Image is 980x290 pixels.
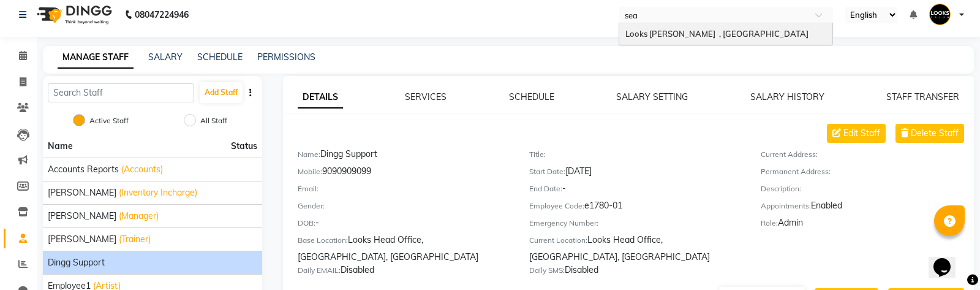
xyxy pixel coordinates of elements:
[625,29,809,39] span: Looks [PERSON_NAME] , [GEOGRAPHIC_DATA]
[298,183,318,194] label: Email:
[827,124,886,143] button: Edit Staff
[529,264,742,281] div: Disabled
[761,166,831,177] label: Permanent Address:
[761,149,818,160] label: Current Address:
[761,200,811,212] label: Appointments:
[895,124,964,143] button: Delete Staff
[119,233,151,246] span: (Trainer)
[529,166,565,177] label: Start Date:
[48,163,119,176] span: Accounts Reports
[509,91,554,102] a: SCHEDULE
[148,52,183,63] a: SALARY
[529,265,565,276] label: Daily SMS:
[89,115,129,126] label: Active Staff
[298,149,320,160] label: Name:
[298,216,511,234] div: -
[750,91,824,102] a: SALARY HISTORY
[761,216,974,234] div: Admin
[48,140,73,151] span: Name
[911,127,959,140] span: Delete Staff
[298,200,325,212] label: Gender:
[761,218,778,229] label: Role:
[48,233,116,246] span: [PERSON_NAME]
[200,115,227,126] label: All Staff
[529,234,742,264] div: Looks Head Office, [GEOGRAPHIC_DATA], [GEOGRAPHIC_DATA]
[48,256,105,269] span: Dingg Support
[298,264,511,281] div: Disabled
[119,210,159,223] span: (Manager)
[298,234,511,264] div: Looks Head Office, [GEOGRAPHIC_DATA], [GEOGRAPHIC_DATA]
[298,86,343,109] a: DETAILS
[298,165,511,182] div: 9090909099
[529,165,742,182] div: [DATE]
[929,241,968,278] iframe: chat widget
[843,127,880,140] span: Edit Staff
[886,91,959,102] a: STAFF TRANSFER
[761,199,974,216] div: Enabled
[529,149,546,160] label: Title:
[58,47,134,69] a: MANAGE STAFF
[298,148,511,165] div: Dingg Support
[529,183,562,194] label: End Date:
[231,140,257,153] span: Status
[119,186,197,199] span: (Inventory Incharge)
[298,218,315,229] label: DOB:
[298,166,322,177] label: Mobile:
[257,52,315,63] a: PERMISSIONS
[405,91,447,102] a: SERVICES
[761,183,801,194] label: Description:
[200,82,243,103] button: Add Staff
[197,52,243,63] a: SCHEDULE
[529,200,584,212] label: Employee Code:
[619,23,833,46] ng-dropdown-panel: Options list
[298,235,348,246] label: Base Location:
[529,199,742,216] div: e1780-01
[529,235,587,246] label: Current Location:
[48,210,116,223] span: [PERSON_NAME]
[529,218,598,229] label: Emergency Number:
[929,4,951,25] img: null
[121,163,163,176] span: (Accounts)
[48,83,194,102] input: Search Staff
[48,186,116,199] span: [PERSON_NAME]
[298,265,341,276] label: Daily EMAIL:
[616,91,688,102] a: SALARY SETTING
[529,182,742,199] div: -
